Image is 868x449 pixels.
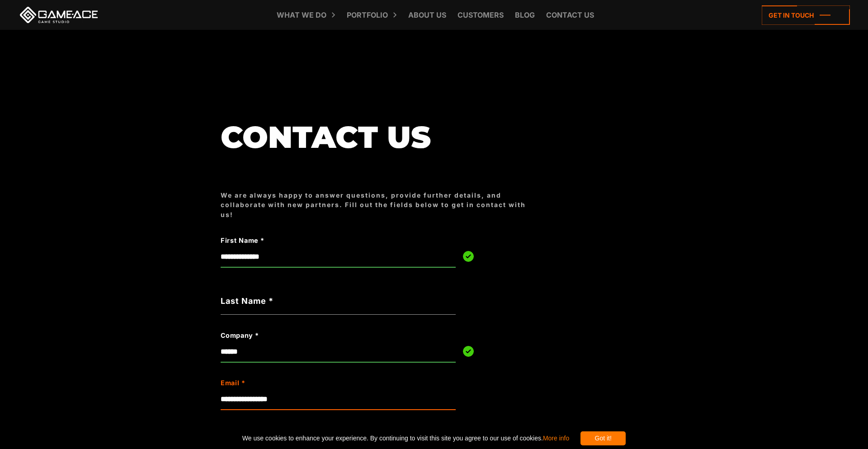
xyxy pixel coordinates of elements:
[242,431,569,445] span: We use cookies to enhance your experience. By continuing to visit this site you agree to our use ...
[543,435,569,442] a: More info
[221,295,456,307] label: Last Name *
[221,378,409,388] label: Email *
[762,5,850,25] a: Get in touch
[221,425,409,435] label: Phone
[221,121,537,154] h1: Contact us
[221,331,409,340] label: Company *
[221,190,537,219] div: We are always happy to answer questions, provide further details, and collaborate with new partne...
[580,431,626,445] div: Got it!
[221,236,409,246] label: First Name *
